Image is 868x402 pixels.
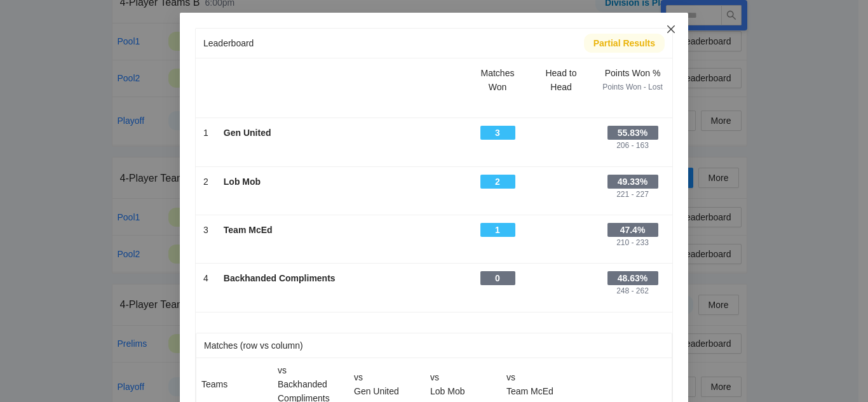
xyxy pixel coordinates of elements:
div: 206 - 163 [616,140,649,152]
b: Lob Mob [224,177,261,187]
div: Partial Results [593,36,655,50]
div: Lob Mob [430,384,496,398]
div: 47.4% [607,223,658,237]
div: 210 - 233 [616,237,649,249]
div: - [560,175,562,187]
div: - [560,126,562,138]
div: 221 - 227 [616,189,649,201]
div: vs [354,370,420,384]
div: - [203,140,208,152]
div: 2 [203,175,208,189]
div: - [560,271,562,283]
div: Team McEd [506,384,573,398]
div: Points Won - Lost [600,81,665,93]
div: 1 [203,126,208,140]
div: 48.63% [607,271,658,285]
div: - [496,285,499,297]
b: Gen United [224,128,271,138]
div: vs [278,363,344,377]
div: 248 - 262 [616,285,649,297]
div: - [203,237,208,249]
div: 0 [480,271,515,285]
div: - [560,223,562,235]
b: Backhanded Compliments [224,273,336,283]
div: - [224,189,458,201]
div: 55.83% [607,126,658,140]
div: Teams [201,377,268,391]
div: 3 [203,223,208,237]
div: 4 [203,271,208,285]
div: Matches (row vs column) [204,333,664,358]
div: - [203,189,208,201]
div: 2 [480,175,515,189]
div: - [224,237,458,249]
div: - [496,140,499,152]
button: Close [654,13,688,47]
div: Points Won % [600,66,665,80]
div: Leaderboard [203,31,584,55]
div: Gen United [354,384,420,398]
div: - [224,140,458,152]
div: - [496,237,499,249]
div: 1 [480,223,515,237]
div: - [496,189,499,201]
div: vs [430,370,496,384]
div: 3 [480,126,515,140]
b: Team McEd [224,225,273,235]
div: Head to Head [537,66,585,94]
span: close [666,24,676,34]
div: Matches Won [473,66,522,94]
div: 49.33% [607,175,658,189]
div: - [224,285,458,297]
div: - [203,285,208,297]
div: vs [506,370,573,384]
